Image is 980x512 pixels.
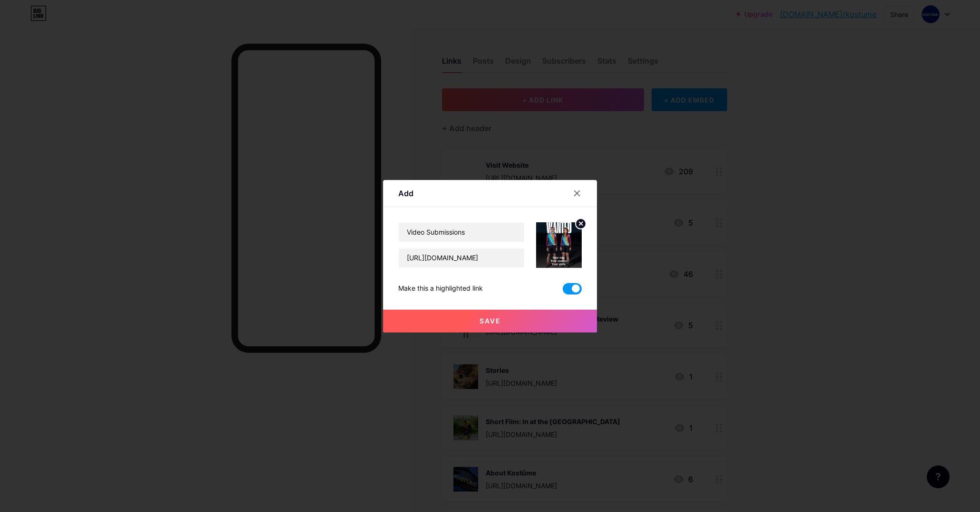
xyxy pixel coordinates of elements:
span: Save [480,317,501,325]
img: link_thumbnail [536,222,582,268]
div: Make this a highlighted link [398,283,483,294]
button: Save [383,310,597,332]
input: Title [399,223,524,242]
input: URL [399,248,524,267]
div: Add [398,188,413,199]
